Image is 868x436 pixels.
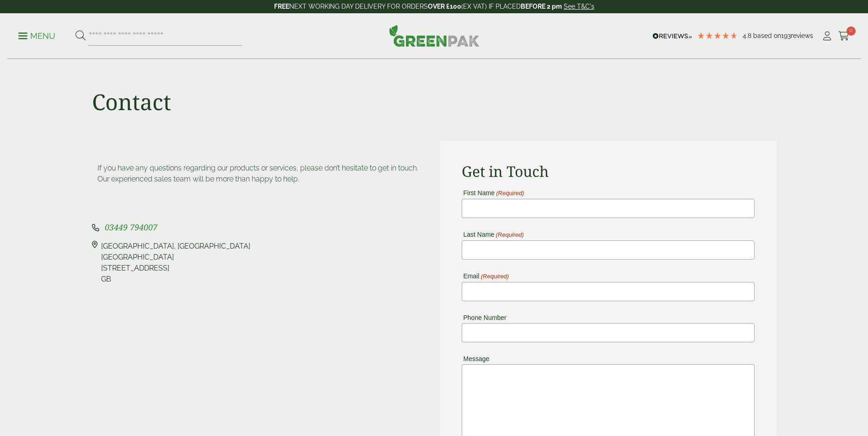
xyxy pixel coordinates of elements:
label: Last Name [462,231,524,238]
a: Menu [18,31,55,40]
img: REVIEWS.io [652,33,692,39]
p: Menu [18,31,55,42]
label: Phone Number [462,314,507,321]
a: 03449 794007 [105,223,157,232]
span: 0 [846,27,856,36]
span: reviews [791,32,813,39]
div: [GEOGRAPHIC_DATA], [GEOGRAPHIC_DATA] [GEOGRAPHIC_DATA] [STREET_ADDRESS] GB [101,241,250,285]
strong: BEFORE 2 pm [521,3,562,10]
span: (Required) [495,232,524,238]
h2: Get in Touch [462,163,755,180]
img: GreenPak Supplies [389,25,480,47]
label: First Name [462,190,524,197]
label: Message [462,356,490,362]
span: 193 [781,32,791,39]
i: My Account [821,32,833,41]
a: See T&C's [564,3,594,10]
strong: OVER £100 [428,3,461,10]
span: Based on [753,32,781,39]
strong: FREE [274,3,289,10]
span: 03449 794007 [105,222,157,233]
i: Cart [838,32,850,41]
p: If you have any questions regarding our products or services, please don’t hesitate to get in tou... [97,163,423,185]
div: 4.8 Stars [697,32,738,40]
span: (Required) [480,273,509,280]
a: 0 [838,29,850,43]
label: Email [462,273,509,280]
span: (Required) [496,190,524,197]
h1: Contact [92,89,171,115]
span: 4.8 [743,32,753,39]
